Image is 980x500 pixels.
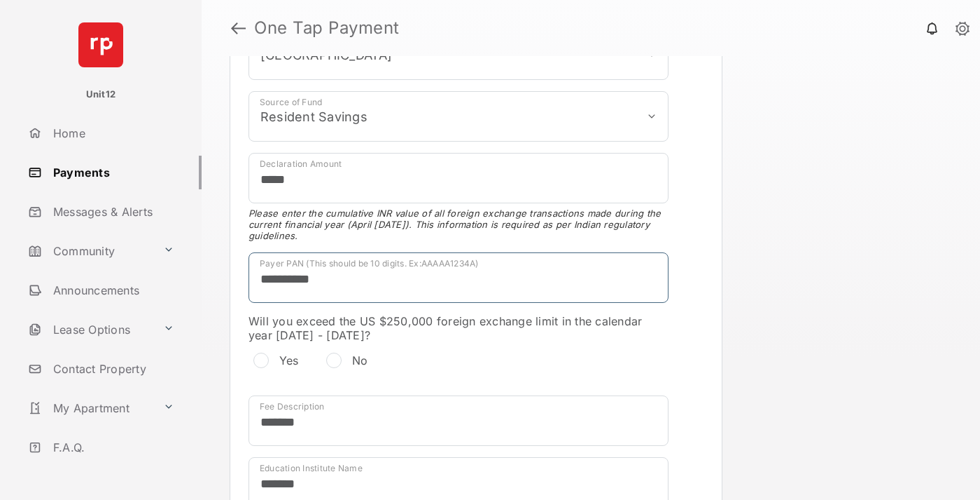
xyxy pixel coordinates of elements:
[248,208,668,241] span: Please enter the cumulative INR value of all foreign exchange transactions made during the curren...
[254,20,400,36] strong: One Tap Payment
[22,313,157,346] a: Lease Options
[22,352,202,386] a: Contact Property
[22,116,202,150] a: Home
[22,234,157,268] a: Community
[78,22,123,67] img: svg+xml;base64,PHN2ZyB4bWxucz0iaHR0cDovL3d3dy53My5vcmcvMjAwMC9zdmciIHdpZHRoPSI2NCIgaGVpZ2h0PSI2NC...
[279,353,299,367] label: Yes
[86,88,116,102] p: Unit12
[248,314,668,342] label: Will you exceed the US $250,000 foreign exchange limit in the calendar year [DATE] - [DATE]?
[22,391,157,425] a: My Apartment
[22,156,202,189] a: Payments
[22,195,202,229] a: Messages & Alerts
[352,353,368,367] label: No
[22,431,202,464] a: F.A.Q.
[22,273,202,307] a: Announcements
